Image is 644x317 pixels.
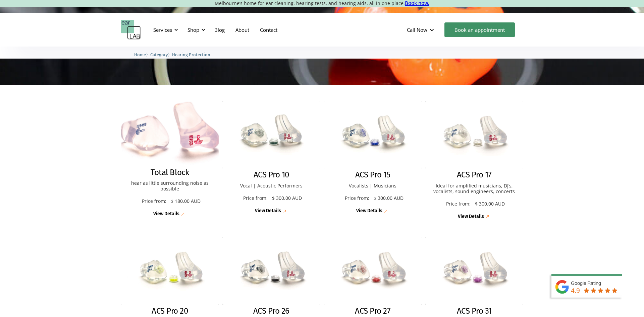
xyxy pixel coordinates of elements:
span: Category [150,52,168,57]
p: $ 300.00 AUD [272,195,302,201]
h2: ACS Pro 26 [253,306,289,316]
div: View Details [458,214,484,220]
a: Category [150,51,168,58]
div: Call Now [401,20,441,40]
a: Hearing Protection [172,51,210,58]
p: Price from: [342,195,372,201]
div: Shop [187,26,199,33]
h2: Total Block [151,168,189,177]
h2: ACS Pro 17 [457,170,492,180]
img: ACS Pro 27 [324,237,422,304]
p: Price from: [139,199,169,204]
li: 〉 [150,51,172,58]
p: Vocalists | Musicians [330,183,415,189]
h2: ACS Pro 31 [457,306,492,316]
p: hear as little surrounding noise as possible [127,180,212,192]
img: ACS Pro 20 [121,237,219,304]
div: Services [149,20,180,40]
p: $ 300.00 AUD [374,195,404,201]
div: Shop [183,20,207,40]
a: Home [134,51,146,58]
img: ACS Pro 15 [324,101,422,168]
span: Home [134,52,146,57]
img: ACS Pro 17 [425,101,524,168]
p: Price from: [240,195,270,201]
a: Blog [209,20,230,39]
a: ACS Pro 15ACS Pro 15Vocalists | MusiciansPrice from:$ 300.00 AUDView Details [324,101,422,215]
a: Total BlockTotal Blockhear as little surrounding noise as possiblePrice from:$ 180.00 AUDView Det... [121,101,219,218]
div: Services [153,26,172,33]
p: $ 180.00 AUD [171,199,201,204]
div: Call Now [407,26,427,33]
h2: ACS Pro 20 [152,306,188,316]
li: 〉 [134,51,150,58]
a: ACS Pro 17ACS Pro 17Ideal for amplified musicians, DJ’s, vocalists, sound engineers, concertsPric... [425,101,524,220]
img: Total Block [116,98,224,169]
p: Ideal for amplified musicians, DJ’s, vocalists, sound engineers, concerts [432,183,517,194]
div: View Details [255,208,281,214]
a: home [121,20,141,40]
a: Book an appointment [444,22,515,37]
img: ACS Pro 10 [222,101,321,168]
div: View Details [153,211,179,217]
a: ACS Pro 10ACS Pro 10Vocal | Acoustic PerformersPrice from:$ 300.00 AUDView Details [222,101,321,215]
p: $ 300.00 AUD [475,201,505,207]
img: ACS Pro 31 [425,237,524,304]
h2: ACS Pro 10 [254,170,289,180]
h2: ACS Pro 27 [355,306,390,316]
p: Price from: [443,201,473,207]
img: ACS Pro 26 [222,237,321,304]
div: View Details [356,208,382,214]
a: Contact [255,20,283,39]
p: Vocal | Acoustic Performers [229,183,314,189]
a: About [230,20,255,39]
span: Hearing Protection [172,52,210,57]
h2: ACS Pro 15 [355,170,390,180]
